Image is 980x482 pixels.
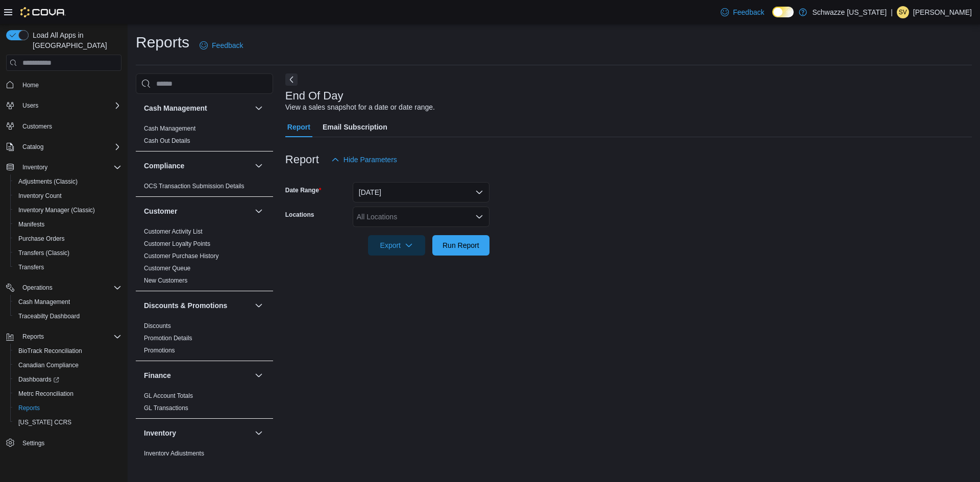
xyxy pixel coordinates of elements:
[136,225,273,291] div: Customer
[18,437,121,449] span: Settings
[144,322,171,330] span: Discounts
[14,190,66,202] a: Inventory Count
[18,282,121,294] span: Operations
[18,120,56,133] a: Customers
[10,309,126,323] button: Traceabilty Dashboard
[144,346,175,354] span: Promotions
[144,137,190,144] a: Cash Out Details
[212,40,243,50] span: Feedback
[14,190,121,202] span: Inventory Count
[10,217,126,232] button: Manifests
[18,375,59,384] span: Dashboards
[374,235,419,256] span: Export
[14,359,83,371] a: Canadian Compliance
[18,298,70,306] span: Cash Management
[144,103,251,113] button: Cash Management
[144,370,171,380] h3: Finance
[18,99,121,112] span: Users
[253,299,265,312] button: Discounts & Promotions
[18,206,95,214] span: Inventory Manager (Classic)
[891,6,893,18] p: |
[144,264,190,272] span: Customer Queue
[144,206,251,216] button: Customer
[22,102,38,110] span: Users
[10,344,126,358] button: BioTrack Reconciliation
[14,310,84,322] a: Traceabilty Dashboard
[144,404,188,412] span: GL Transactions
[136,122,273,151] div: Cash Management
[18,79,43,91] a: Home
[18,263,44,271] span: Transfers
[10,358,126,372] button: Canadian Compliance
[897,6,909,18] div: Simonita Valdez
[14,204,121,216] span: Inventory Manager (Classic)
[913,6,972,18] p: [PERSON_NAME]
[10,401,126,415] button: Reports
[899,6,907,18] span: SV
[14,233,121,245] span: Purchase Orders
[475,213,483,221] button: Open list of options
[144,125,195,132] a: Cash Management
[144,277,187,284] a: New Customers
[285,73,298,86] button: Next
[144,335,192,342] a: Promotion Details
[144,182,244,190] span: OCS Transaction Submission Details
[195,35,247,56] a: Feedback
[144,161,251,171] button: Compliance
[18,141,121,153] span: Catalog
[2,436,126,450] button: Settings
[2,281,126,295] button: Operations
[10,203,126,217] button: Inventory Manager (Classic)
[253,369,265,382] button: Finance
[22,284,53,292] span: Operations
[144,183,244,190] a: OCS Transaction Submission Details
[14,402,44,414] a: Reports
[144,252,219,260] a: Customer Purchase History
[14,416,76,428] a: [US_STATE] CCRS
[144,450,204,457] a: Inventory Adjustments
[287,117,310,137] span: Report
[18,161,121,173] span: Inventory
[144,137,190,145] span: Cash Out Details
[14,310,121,322] span: Traceabilty Dashboard
[10,415,126,429] button: [US_STATE] CCRS
[136,32,189,53] h1: Reports
[18,249,69,257] span: Transfers (Classic)
[22,333,44,341] span: Reports
[144,428,251,438] button: Inventory
[22,122,52,131] span: Customers
[144,103,207,113] h3: Cash Management
[18,282,57,294] button: Operations
[144,240,210,248] span: Customer Loyalty Points
[18,404,40,412] span: Reports
[353,182,489,202] button: [DATE]
[6,73,121,477] nav: Complex example
[10,387,126,401] button: Metrc Reconciliation
[368,235,425,256] button: Export
[22,81,39,89] span: Home
[812,6,887,18] p: Schwazze [US_STATE]
[14,204,99,216] a: Inventory Manager (Classic)
[18,437,48,449] a: Settings
[14,296,121,308] span: Cash Management
[18,418,71,426] span: [US_STATE] CCRS
[22,439,44,447] span: Settings
[10,260,126,274] button: Transfers
[2,160,126,174] button: Inventory
[344,155,397,165] span: Hide Parameters
[14,261,121,273] span: Transfers
[18,192,62,200] span: Inventory Count
[14,247,73,259] a: Transfers (Classic)
[10,232,126,246] button: Purchase Orders
[144,240,210,247] a: Customer Loyalty Points
[14,402,121,414] span: Reports
[10,174,126,189] button: Adjustments (Classic)
[144,228,203,235] a: Customer Activity List
[323,117,387,137] span: Email Subscription
[144,161,184,171] h3: Compliance
[144,347,175,354] a: Promotions
[144,322,171,329] a: Discounts
[10,246,126,260] button: Transfers (Classic)
[144,370,251,380] button: Finance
